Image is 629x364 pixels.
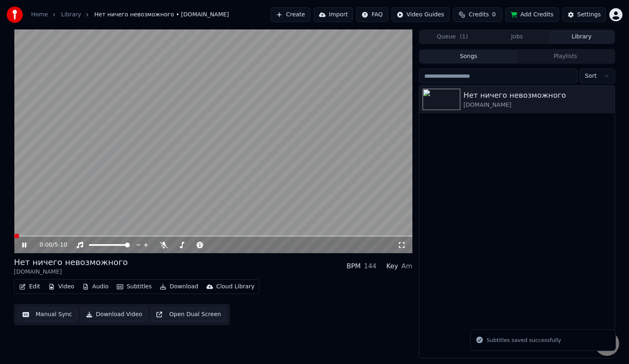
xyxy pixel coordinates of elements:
span: Нет ничего невозможного • [DOMAIN_NAME] [94,11,229,19]
button: Add Credits [505,7,559,22]
button: Open Dual Screen [151,307,226,322]
button: Jobs [485,31,550,43]
img: youka [7,7,23,23]
button: Playlists [517,51,614,63]
button: FAQ [356,7,388,22]
div: / [40,241,59,249]
div: Нет ничего невозможного [464,90,611,101]
div: 144 [364,261,377,271]
span: Credits [468,11,489,19]
button: Manual Sync [17,307,77,322]
span: ( 1 ) [460,33,468,41]
button: Edit [16,281,43,292]
button: Video [45,281,77,292]
div: Settings [577,11,601,19]
button: Songs [420,51,517,63]
button: Create [271,7,310,22]
button: Credits0 [453,7,502,22]
nav: breadcrumb [31,11,229,19]
div: Key [386,261,398,271]
button: Subtitles [113,281,155,292]
button: Settings [562,7,606,22]
div: Cloud Library [216,283,254,291]
button: Download [156,281,201,292]
span: 5:10 [54,241,67,249]
div: BPM [346,261,360,271]
button: Queue [420,31,485,43]
button: Audio [79,281,112,292]
button: Video Guides [391,7,450,22]
div: Subtitles saved successfully [486,336,561,344]
button: Library [549,31,614,43]
span: 0:00 [40,241,52,249]
div: [DOMAIN_NAME] [14,268,128,276]
div: [DOMAIN_NAME] [464,101,611,109]
button: Download Video [81,307,147,322]
span: 0 [492,11,496,19]
div: Нет ничего невозможного [14,256,128,268]
div: Am [401,261,412,271]
button: Import [314,7,353,22]
a: Home [31,11,48,19]
span: Sort [585,72,597,80]
a: Library [61,11,81,19]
